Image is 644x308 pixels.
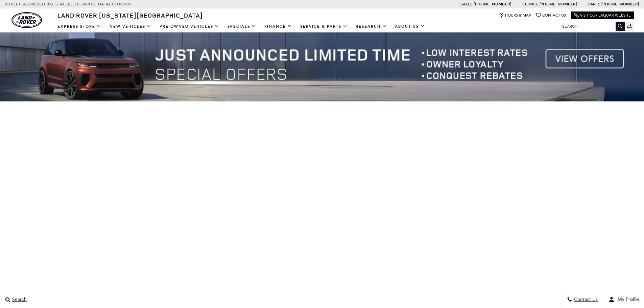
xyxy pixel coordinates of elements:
a: EXPRESS STORE [53,21,105,32]
span: Service [522,2,538,6]
a: Hours & Map [499,13,531,18]
a: New Vehicles [105,21,156,32]
a: About Us [391,21,429,32]
input: Search [557,22,625,30]
a: land-rover [11,12,42,28]
span: My Profile [615,297,639,303]
a: Finance [260,21,296,32]
nav: Main Navigation [53,21,429,32]
span: Parts [588,2,600,6]
a: Research [352,21,391,32]
span: Land Rover [US_STATE][GEOGRAPHIC_DATA] [57,11,203,19]
button: user-profile-menu [603,291,644,308]
a: Specials [223,21,260,32]
span: Contact Us [572,297,598,303]
a: Visit Our Jaguar Website [574,13,631,18]
img: Land Rover [11,12,42,28]
a: Pre-Owned Vehicles [156,21,223,32]
a: [PHONE_NUMBER] [540,1,577,7]
span: Search [10,297,27,303]
a: Contact Us [536,13,566,18]
a: Land Rover [US_STATE][GEOGRAPHIC_DATA] [53,11,207,19]
a: [PHONE_NUMBER] [601,1,639,7]
a: [PHONE_NUMBER] [474,1,511,7]
a: [STREET_ADDRESS] • [US_STATE][GEOGRAPHIC_DATA], CO 80905 [5,2,131,6]
a: Service & Parts [296,21,352,32]
span: Sales [460,2,473,6]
